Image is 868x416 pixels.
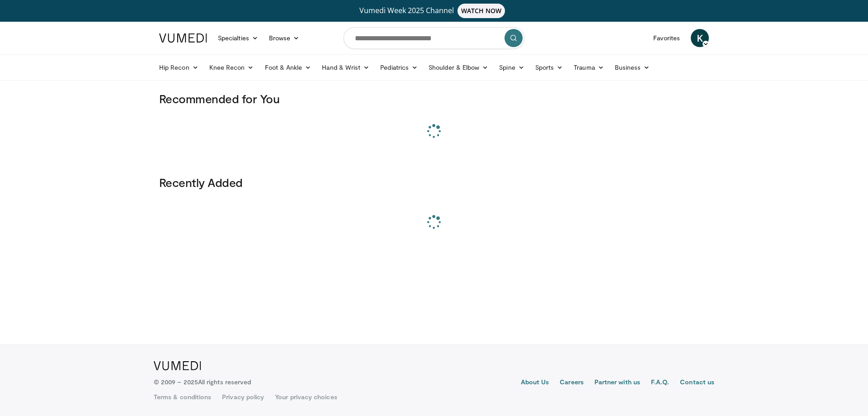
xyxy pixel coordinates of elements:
a: K [691,29,709,47]
a: F.A.Q. [651,378,669,388]
a: Business [609,58,656,77]
a: Terms & conditions [154,392,211,402]
a: Careers [560,378,584,388]
a: Spine [494,58,529,77]
p: © 2009 – 2025 [154,378,251,387]
h3: Recommended for You [159,91,709,106]
a: Specialties [212,29,264,47]
a: Browse [264,29,305,47]
a: Sports [530,58,569,77]
a: Hand & Wrist [316,58,375,77]
a: Shoulder & Elbow [423,58,494,77]
img: VuMedi Logo [159,33,207,43]
span: WATCH NOW [458,4,505,18]
a: Pediatrics [375,58,423,77]
a: Your privacy choices [275,392,337,402]
a: About Us [521,378,549,388]
input: Search topics, interventions [344,27,524,49]
a: Trauma [568,58,609,77]
a: Foot & Ankle [259,58,317,77]
img: VuMedi Logo [154,361,201,370]
a: Privacy policy [222,392,264,402]
h3: Recently Added [159,175,709,190]
a: Vumedi Week 2025 ChannelWATCH NOW [160,4,708,18]
a: Hip Recon [154,58,204,77]
a: Knee Recon [204,58,259,77]
a: Favorites [648,29,685,47]
a: Partner with us [594,378,640,388]
a: Contact us [680,378,714,388]
span: All rights reserved [198,378,251,386]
